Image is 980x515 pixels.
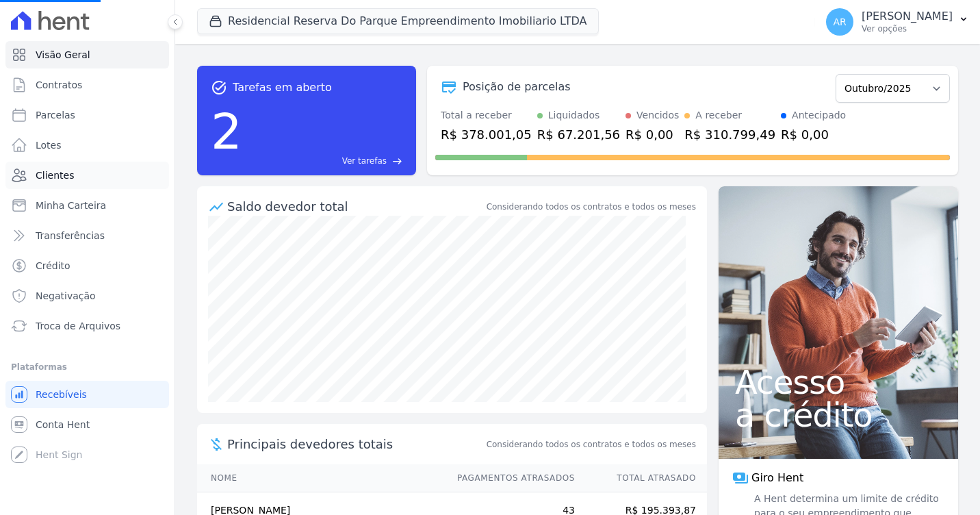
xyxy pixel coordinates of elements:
[36,259,70,273] span: Crédito
[392,156,402,166] span: east
[862,23,953,34] p: Ver opções
[5,131,169,159] a: Lotes
[5,282,169,310] a: Negativação
[5,162,169,189] a: Clientes
[36,108,75,122] span: Parcelas
[5,71,169,99] a: Contratos
[227,197,484,216] div: Saldo devedor total
[463,79,571,95] div: Posição de parcelas
[735,399,942,431] span: a crédito
[441,108,532,123] div: Total a receber
[815,3,980,41] button: AR [PERSON_NAME] Ver opções
[36,289,96,303] span: Negativação
[5,411,169,438] a: Conta Hent
[36,199,106,212] span: Minha Carteira
[576,464,707,492] th: Total Atrasado
[5,222,169,249] a: Transferências
[487,438,696,451] span: Considerando todos os contratos e todos os meses
[197,464,444,492] th: Nome
[36,418,90,431] span: Conta Hent
[211,96,242,167] div: 2
[5,192,169,219] a: Minha Carteira
[36,229,105,242] span: Transferências
[781,125,846,144] div: R$ 0,00
[36,168,74,182] span: Clientes
[548,108,600,123] div: Liquidados
[5,41,169,68] a: Visão Geral
[227,435,484,453] span: Principais devedores totais
[36,138,62,152] span: Lotes
[684,125,775,144] div: R$ 310.799,49
[5,101,169,129] a: Parcelas
[441,125,532,144] div: R$ 378.001,05
[695,108,742,123] div: A receber
[833,17,846,27] span: AR
[11,359,164,375] div: Plataformas
[197,8,599,34] button: Residencial Reserva Do Parque Empreendimento Imobiliario LTDA
[36,78,82,92] span: Contratos
[537,125,620,144] div: R$ 67.201,56
[5,381,169,408] a: Recebíveis
[751,470,803,486] span: Giro Hent
[342,155,387,167] span: Ver tarefas
[5,312,169,340] a: Troca de Arquivos
[626,125,679,144] div: R$ 0,00
[36,388,87,401] span: Recebíveis
[792,108,846,123] div: Antecipado
[735,366,942,399] span: Acesso
[636,108,679,123] div: Vencidos
[487,201,696,213] div: Considerando todos os contratos e todos os meses
[5,252,169,279] a: Crédito
[233,79,332,96] span: Tarefas em aberto
[211,79,227,96] span: task_alt
[444,464,576,492] th: Pagamentos Atrasados
[248,155,402,167] a: Ver tarefas east
[36,319,120,333] span: Troca de Arquivos
[862,10,953,23] p: [PERSON_NAME]
[36,48,90,62] span: Visão Geral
